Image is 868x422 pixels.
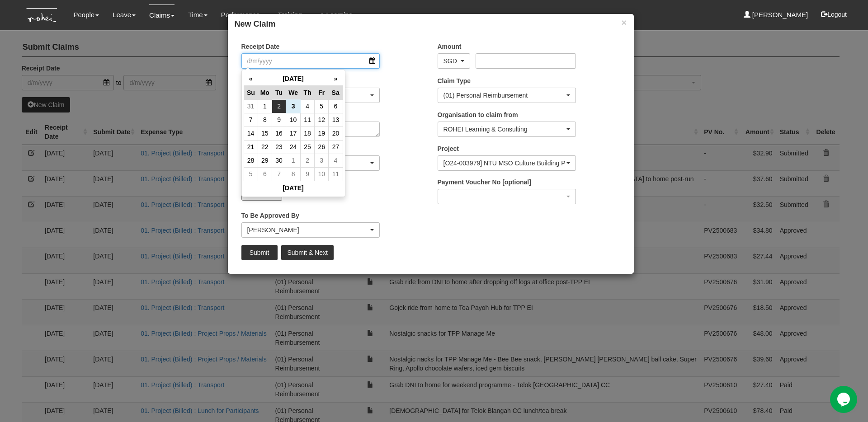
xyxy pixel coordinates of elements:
td: 9 [272,113,286,127]
th: [DATE] [258,72,329,86]
td: 25 [301,140,315,154]
label: Project [438,144,459,153]
td: 13 [329,113,343,127]
td: 5 [244,167,258,181]
td: 31 [244,99,258,113]
button: SGD [438,53,470,69]
div: [PERSON_NAME] [247,225,369,234]
input: Submit [241,245,278,260]
button: [O24-003979] NTU MSO Culture Building Phase 2 OrgWide Cascading [438,155,576,171]
button: ROHEI Learning & Consulting [438,122,576,137]
td: 10 [315,167,329,181]
td: 1 [286,154,301,167]
div: (01) Personal Reimbursement [443,91,565,100]
td: 11 [301,113,315,127]
td: 4 [329,154,343,167]
td: 28 [244,154,258,167]
td: 2 [272,99,286,113]
td: 22 [258,140,272,154]
th: Su [244,85,258,99]
td: 17 [286,127,301,140]
iframe: chat widget [830,386,859,413]
div: SGD [443,56,459,66]
label: To Be Approved By [241,211,299,220]
th: » [329,72,343,86]
td: 21 [244,140,258,154]
button: Abel Tan [241,222,380,238]
th: Th [301,85,315,99]
td: 3 [286,99,301,113]
td: 12 [315,113,329,127]
td: 7 [244,113,258,127]
td: 8 [286,167,301,181]
label: Claim Type [438,76,471,85]
td: 6 [329,99,343,113]
td: 7 [272,167,286,181]
td: 26 [315,140,329,154]
th: « [244,72,258,86]
td: 9 [301,167,315,181]
td: 19 [315,127,329,140]
input: Submit & Next [281,245,333,260]
td: 8 [258,113,272,127]
td: 23 [272,140,286,154]
td: 16 [272,127,286,140]
td: 20 [329,127,343,140]
td: 2 [301,154,315,167]
button: (01) Personal Reimbursement [438,88,576,103]
td: 3 [315,154,329,167]
td: 4 [301,99,315,113]
th: Fr [315,85,329,99]
div: ROHEI Learning & Consulting [443,125,565,134]
th: Mo [258,85,272,99]
td: 14 [244,127,258,140]
th: [DATE] [244,181,343,195]
td: 24 [286,140,301,154]
td: 27 [329,140,343,154]
th: Tu [272,85,286,99]
label: Receipt Date [241,42,280,51]
td: 29 [258,154,272,167]
td: 11 [329,167,343,181]
th: We [286,85,301,99]
td: 18 [301,127,315,140]
label: Payment Voucher No [optional] [438,178,531,187]
td: 6 [258,167,272,181]
button: × [621,18,627,27]
td: 15 [258,127,272,140]
th: Sa [329,85,343,99]
td: 5 [315,99,329,113]
input: d/m/yyyy [241,53,380,69]
label: Organisation to claim from [438,110,518,119]
label: Amount [438,42,462,51]
td: 1 [258,99,272,113]
td: 10 [286,113,301,127]
b: New Claim [235,19,276,28]
div: [O24-003979] NTU MSO Culture Building Phase 2 OrgWide Cascading [443,159,565,168]
td: 30 [272,154,286,167]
